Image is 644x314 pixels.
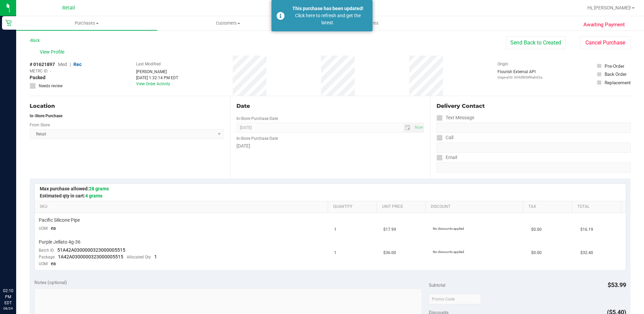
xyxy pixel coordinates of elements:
[288,12,367,26] div: Click here to refresh and get the latest.
[39,261,47,266] span: UOM
[157,16,298,30] a: Customers
[58,62,67,67] span: Med
[236,143,424,150] div: [DATE]
[51,261,56,266] span: ea
[334,226,336,233] span: 1
[30,102,224,110] div: Location
[40,204,325,210] a: SKU
[20,259,28,267] iframe: Resource center unread badge
[39,217,80,223] span: Pacific Silicone Pipe
[334,250,336,256] span: 1
[437,113,474,123] label: Text Message
[136,75,178,81] div: [DATE] 1:32:14 PM EDT
[39,226,47,231] span: UOM
[85,193,102,198] span: 4 grams
[288,5,367,12] div: This purchase has been updated!
[30,38,40,43] a: Back
[608,281,626,288] span: $53.99
[433,250,464,254] span: No discounts applied
[531,250,542,256] span: $0.00
[3,288,13,306] p: 02:10 PM EDT
[236,116,278,122] label: In-Store Purchase Date
[16,16,157,30] a: Purchases
[127,255,151,259] span: Allocated Qty
[437,123,631,133] input: Format: (999) 999-9999
[30,74,45,81] span: Packed
[39,255,55,259] span: Package
[30,122,50,128] label: From Store
[431,204,520,210] a: Discount
[580,226,593,233] span: $16.19
[51,225,56,231] span: ea
[437,102,631,110] div: Delivery Contact
[16,20,157,26] span: Purchases
[531,226,542,233] span: $0.00
[40,186,109,191] span: Max purchase allowed:
[333,204,374,210] a: Quantity
[34,280,67,285] span: Notes (optional)
[528,204,569,210] a: Tax
[30,61,55,68] span: # 01621897
[497,69,542,80] div: Flourish External API
[580,36,631,49] button: Cancel Purchase
[136,82,170,86] a: View Order Activity
[39,248,54,253] span: Batch ID
[497,75,542,80] p: Original ID: 504df858f9afc02a
[30,114,62,118] strong: In-Store Purchase
[30,68,49,74] span: METRC ID:
[429,282,445,288] span: Subtotal
[382,204,423,210] a: Unit Price
[437,143,631,153] input: Format: (999) 999-9999
[89,186,109,191] span: 28 grams
[73,62,82,67] span: Rec
[429,294,481,304] input: Promo Code
[577,204,618,210] a: Total
[7,260,27,280] iframe: Resource center
[236,102,424,110] div: Date
[57,247,125,253] span: 51A42A0300000323000005515
[58,254,123,259] span: 1A42A0300000323000005515
[583,21,625,29] span: Awaiting Payment
[236,135,278,142] label: In-Store Purchase Date
[5,20,12,26] inline-svg: Retail
[39,239,80,245] span: Purple Jellato 4g-36
[40,193,102,198] span: Estimated qty in cart:
[50,68,51,74] span: -
[506,36,566,49] button: Send Back to Created
[39,83,63,89] span: Needs review
[605,79,631,86] div: Replacement
[3,306,13,311] p: 08/24
[154,254,157,259] span: 1
[158,20,298,26] span: Customers
[605,63,624,69] div: Pre-Order
[437,133,453,143] label: Call
[383,226,396,233] span: $17.99
[437,153,457,162] label: Email
[580,250,593,256] span: $32.40
[62,5,75,11] span: Retail
[587,5,631,10] span: Hi, [PERSON_NAME]!
[433,227,464,230] span: No discounts applied
[70,62,71,67] span: |
[136,61,161,67] label: Last Modified
[40,49,67,56] span: View Profile
[383,250,396,256] span: $36.00
[605,71,627,77] div: Back Order
[497,61,508,67] label: Origin
[136,69,178,75] div: [PERSON_NAME]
